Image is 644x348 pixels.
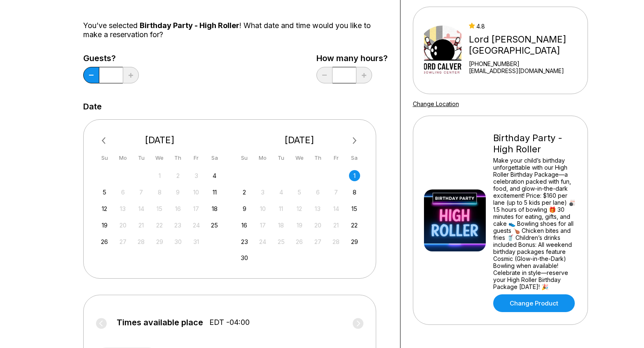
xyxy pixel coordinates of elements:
div: Not available Thursday, October 2nd, 2025 [172,170,183,181]
div: Choose Sunday, November 23rd, 2025 [239,236,250,247]
button: Previous Month [98,134,111,147]
a: Change Product [493,294,575,312]
div: Not available Monday, November 17th, 2025 [257,220,268,231]
div: Choose Saturday, November 1st, 2025 [349,170,360,181]
div: Make your child’s birthday unforgettable with our High Roller Birthday Package—a celebration pack... [493,157,577,290]
div: Choose Sunday, November 16th, 2025 [239,220,250,231]
div: Choose Sunday, October 26th, 2025 [99,236,110,247]
div: Choose Saturday, October 11th, 2025 [209,187,220,198]
div: Th [172,152,183,163]
div: Th [312,152,323,163]
div: We [154,152,165,163]
div: Choose Sunday, October 12th, 2025 [99,203,110,214]
div: Not available Wednesday, November 26th, 2025 [294,236,305,247]
div: Mo [257,152,268,163]
a: [EMAIL_ADDRESS][DOMAIN_NAME] [469,67,584,74]
div: Sa [209,152,220,163]
div: Not available Thursday, October 30th, 2025 [172,236,183,247]
label: How many hours? [316,54,388,63]
div: month 2025-11 [238,169,361,264]
img: Lord Calvert Bowling Center [424,19,462,81]
div: Not available Monday, November 24th, 2025 [257,236,268,247]
div: Not available Monday, October 6th, 2025 [117,187,129,198]
div: Not available Friday, November 14th, 2025 [330,203,342,214]
div: Choose Sunday, November 2nd, 2025 [239,187,250,198]
div: Choose Sunday, November 30th, 2025 [239,252,250,263]
div: Not available Thursday, November 13th, 2025 [312,203,323,214]
div: Choose Sunday, October 5th, 2025 [99,187,110,198]
div: Not available Thursday, November 27th, 2025 [312,236,323,247]
div: [DATE] [96,135,224,146]
div: Not available Wednesday, October 15th, 2025 [154,203,165,214]
div: Not available Wednesday, October 29th, 2025 [154,236,165,247]
div: Choose Saturday, November 15th, 2025 [349,203,360,214]
div: month 2025-10 [98,169,222,247]
div: Not available Monday, November 10th, 2025 [257,203,268,214]
div: Not available Wednesday, November 5th, 2025 [294,187,305,198]
div: Su [239,152,250,163]
div: Not available Friday, November 28th, 2025 [330,236,342,247]
span: Times available place [117,318,203,327]
div: Not available Thursday, October 9th, 2025 [172,187,183,198]
div: Not available Wednesday, October 1st, 2025 [154,170,165,181]
div: Mo [117,152,129,163]
div: You’ve selected ! What date and time would you like to make a reservation for? [83,21,388,39]
div: [PHONE_NUMBER] [469,60,584,67]
div: Choose Saturday, November 29th, 2025 [349,236,360,247]
div: Not available Wednesday, November 19th, 2025 [294,220,305,231]
div: [DATE] [236,135,363,146]
div: Fr [330,152,342,163]
div: Not available Friday, October 17th, 2025 [191,203,202,214]
div: Not available Tuesday, November 25th, 2025 [276,236,287,247]
div: Not available Monday, October 27th, 2025 [117,236,129,247]
a: Change Location [413,100,459,107]
div: Not available Thursday, November 20th, 2025 [312,220,323,231]
div: Choose Saturday, October 25th, 2025 [209,220,220,231]
div: Not available Tuesday, October 21st, 2025 [136,220,147,231]
div: Choose Sunday, November 9th, 2025 [239,203,250,214]
div: Not available Tuesday, October 28th, 2025 [136,236,147,247]
div: Sa [349,152,360,163]
div: We [294,152,305,163]
div: Not available Thursday, November 6th, 2025 [312,187,323,198]
div: Not available Friday, November 21st, 2025 [330,220,342,231]
label: Guests? [83,54,139,63]
div: Su [99,152,110,163]
div: Tu [276,152,287,163]
div: Choose Sunday, October 19th, 2025 [99,220,110,231]
span: Birthday Party - High Roller [140,21,239,30]
div: Not available Wednesday, October 8th, 2025 [154,187,165,198]
div: Not available Tuesday, November 11th, 2025 [276,203,287,214]
div: Not available Friday, October 24th, 2025 [191,220,202,231]
div: Not available Tuesday, October 7th, 2025 [136,187,147,198]
div: Birthday Party - High Roller [493,133,577,155]
div: Choose Saturday, October 4th, 2025 [209,170,220,181]
div: Not available Tuesday, October 14th, 2025 [136,203,147,214]
div: Not available Friday, October 3rd, 2025 [191,170,202,181]
div: Not available Thursday, October 23rd, 2025 [172,220,183,231]
button: Next Month [348,134,361,147]
div: Not available Friday, October 10th, 2025 [191,187,202,198]
div: Lord [PERSON_NAME][GEOGRAPHIC_DATA] [469,34,584,56]
div: Fr [191,152,202,163]
div: Not available Monday, November 3rd, 2025 [257,187,268,198]
div: Choose Saturday, November 8th, 2025 [349,187,360,198]
label: Date [83,102,102,111]
div: Not available Tuesday, November 18th, 2025 [276,220,287,231]
div: Not available Monday, October 20th, 2025 [117,220,129,231]
div: Not available Monday, October 13th, 2025 [117,203,129,214]
div: Not available Wednesday, October 22nd, 2025 [154,220,165,231]
div: 4.8 [469,23,584,30]
div: Tu [136,152,147,163]
div: Not available Friday, October 31st, 2025 [191,236,202,247]
div: Not available Wednesday, November 12th, 2025 [294,203,305,214]
div: Choose Saturday, October 18th, 2025 [209,203,220,214]
img: Birthday Party - High Roller [424,189,486,251]
span: EDT -04:00 [209,318,250,327]
div: Not available Friday, November 7th, 2025 [330,187,342,198]
div: Not available Tuesday, November 4th, 2025 [276,187,287,198]
div: Choose Saturday, November 22nd, 2025 [349,220,360,231]
div: Not available Thursday, October 16th, 2025 [172,203,183,214]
